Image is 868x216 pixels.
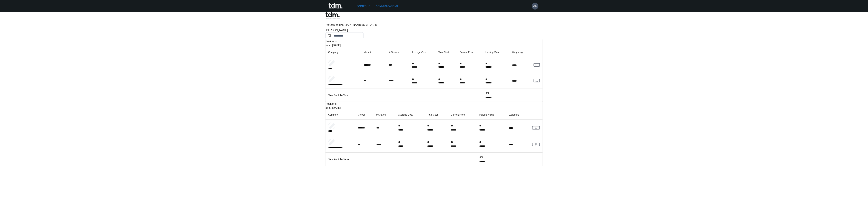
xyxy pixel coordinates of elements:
[536,64,538,66] g: rgba(16, 24, 40, 0.6
[361,47,386,57] th: Market
[325,28,376,32] div: [PERSON_NAME]
[479,155,503,159] p: A$
[485,91,507,96] p: A$
[325,43,542,47] p: as at [DATE]
[532,3,538,10] button: AK
[409,47,436,57] th: Average Cost
[325,110,355,120] th: Company
[425,110,448,120] th: Total Cost
[325,39,542,43] p: Positions
[355,110,374,120] th: Market
[374,3,399,9] a: Communications
[374,110,396,120] th: # Shares
[325,47,361,57] th: Company
[533,4,537,8] h6: AK
[509,47,531,57] th: Weighting
[325,153,477,166] td: Total Portfolio Value
[355,3,372,9] a: Portfolio
[536,80,538,82] g: rgba(16, 24, 40, 0.6
[326,32,333,39] button: Choose date, selected date is Jul 31, 2025
[457,47,483,57] th: Current Price
[535,143,537,145] g: rgba(16, 24, 40, 0.6
[325,102,542,106] p: Positions
[534,63,540,67] a: View Client Communications
[506,110,529,120] th: Weighting
[436,47,457,57] th: Total Cost
[386,47,409,57] th: # Shares
[532,126,540,129] a: View Client Communications
[534,79,540,82] a: View Client Communications
[396,110,425,120] th: Average Cost
[325,89,483,102] td: Total Portfolio Value
[325,23,542,27] p: Portfolio of [PERSON_NAME] as at [DATE]
[325,106,542,110] p: as at [DATE]
[448,110,477,120] th: Current Price
[477,110,506,120] th: Holding Value
[532,143,540,146] a: View Client Communications
[535,127,537,129] g: rgba(16, 24, 40, 0.6
[483,47,509,57] th: Holding Value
